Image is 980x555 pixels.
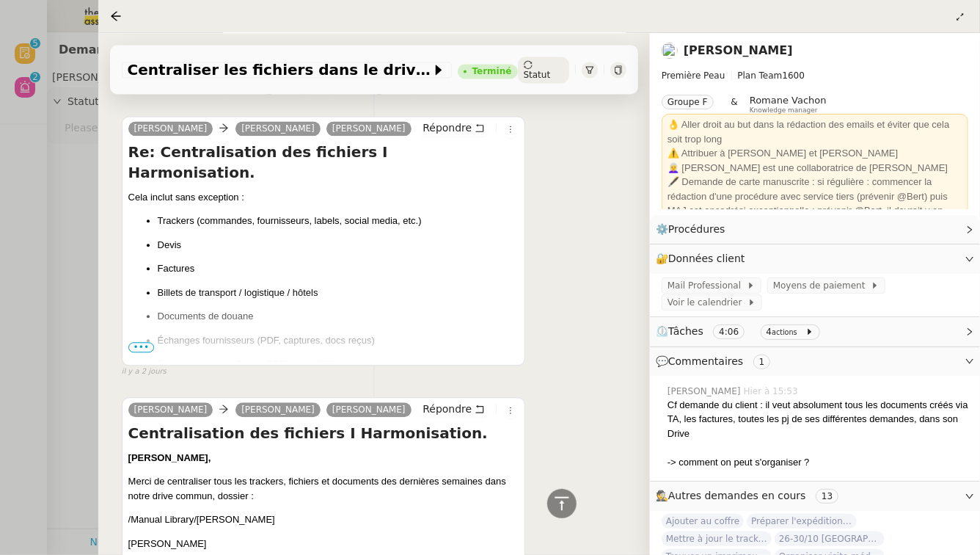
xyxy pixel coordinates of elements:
span: 4 [767,327,772,337]
span: ••• [128,342,155,352]
span: 🔐 [656,250,751,267]
a: [PERSON_NAME] [684,43,793,57]
p: Fichiers de travail (Excel, PDF, Word, PPT, images) [158,357,519,371]
nz-tag: 4:06 [713,324,745,339]
span: Mail Professional [668,278,747,293]
div: -> comment on peut s'organiser ? [668,455,968,470]
p: Trackers (commandes, fournisseurs, labels, social media, etc.) [158,214,519,228]
span: Mettre à jour le tracker des factures [662,532,772,546]
span: Données client [668,253,745,264]
span: Première Peau [662,70,725,81]
a: [PERSON_NAME] [128,403,213,416]
div: 👩‍🦳 [PERSON_NAME] est une collaboratrice de [PERSON_NAME] [668,161,962,175]
span: Ajouter au coffre [662,514,744,529]
span: Plan Team [738,70,783,81]
small: actions [772,328,797,336]
div: ⚠️ Attribuer à [PERSON_NAME] et [PERSON_NAME] [668,146,962,161]
span: il y a 2 jours [122,366,167,378]
div: 💬Commentaires 1 [650,347,980,376]
span: Procédures [668,223,725,235]
p: Échanges fournisseurs (PDF, captures, docs reçus) [158,333,519,348]
span: [PERSON_NAME] [668,385,744,398]
span: ⚙️ [656,221,732,238]
span: 1600 [783,70,805,81]
p: Devis [158,238,519,253]
nz-tag: 13 [816,489,838,504]
span: & [731,95,738,114]
span: Répondre [423,402,472,416]
span: 🕵️ [656,490,844,501]
span: par [222,84,235,97]
p: /Manual Library/[PERSON_NAME] [128,512,519,527]
span: Commentaires [668,355,743,367]
span: Romane Vachon [750,95,827,106]
a: [PERSON_NAME] [128,122,213,135]
span: ⏲️ [656,325,826,337]
p: [PERSON_NAME] [128,537,519,551]
img: users%2Fjeuj7FhI7bYLyCU6UIN9LElSS4x1%2Favatar%2F1678820456145.jpeg [662,43,678,59]
span: Préparer l'expédition complète des parfums [747,514,857,529]
span: Tâches [668,325,703,337]
b: [PERSON_NAME], [128,452,211,463]
div: 🖋️ Demande de carte manuscrite : si régulière : commencer la rédaction d'une procédure avec servi... [668,175,962,232]
div: 🔐Données client [650,244,980,273]
nz-tag: Groupe F [662,95,714,109]
span: approuvé par [296,84,345,97]
span: il y a un jour [406,84,451,97]
button: Répondre [417,120,490,136]
p: Cela inclut sans exception : [128,190,519,205]
span: Statut [524,70,551,80]
span: Centraliser les fichiers dans le drive commun [128,62,431,77]
a: [PERSON_NAME] [326,403,412,416]
a: [PERSON_NAME] [235,403,321,416]
button: Répondre [417,401,490,417]
p: Factures [158,261,519,276]
span: 💬 [656,355,776,367]
p: Merci de centraliser tous les trackers, fichiers et documents des dernières semaines dans notre d... [128,474,519,503]
span: Moyens de paiement [773,278,871,293]
span: Knowledge manager [750,106,818,115]
div: 👌 Aller droit au but dans la rédaction des emails et éviter que cela soit trop long [668,117,962,146]
div: 🕵️Autres demandes en cours 13 [650,482,980,510]
h4: Re: Centralisation des fichiers I Harmonisation. [128,142,519,183]
p: Documents de douane [158,309,519,324]
h4: Centralisation des fichiers I Harmonisation. [128,423,519,443]
span: Voir le calendrier [668,295,747,310]
div: ⏲️Tâches 4:06 4actions [650,317,980,346]
div: Cf demande du client : il veut absolument tous les documents créés via TA, les factures, toutes l... [668,398,968,441]
app-user-label: Knowledge manager [750,95,827,114]
span: Répondre [423,120,472,135]
nz-tag: 1 [753,355,771,369]
span: 26-30/10 [GEOGRAPHIC_DATA] - [GEOGRAPHIC_DATA] + cartons [775,532,885,546]
span: Autres demandes en cours [668,490,806,501]
span: Hier à 15:53 [744,385,801,398]
div: ⚙️Procédures [650,215,980,244]
a: [PERSON_NAME] [235,122,321,135]
div: Terminé [472,67,512,76]
small: [PERSON_NAME] [PERSON_NAME] [222,84,451,97]
a: [PERSON_NAME] [326,122,412,135]
p: Billets de transport / logistique / hôtels [158,286,519,300]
